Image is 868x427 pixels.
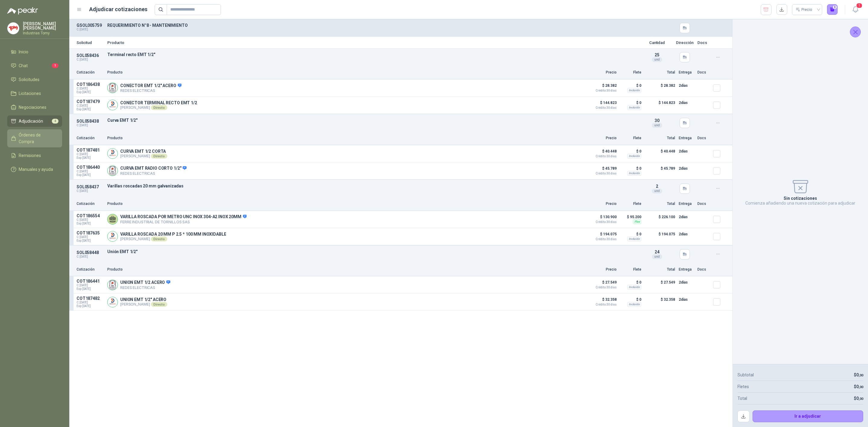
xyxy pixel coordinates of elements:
p: Dirección [676,41,694,45]
span: Inicio [19,49,28,55]
p: Industrias Tomy [23,31,62,35]
div: Flex [633,219,641,224]
p: VARILLA ROSCADA POR METRO UNC INOX 304-A2 INOX 20MM [120,214,247,220]
a: Órdenes de Compra [7,129,62,147]
p: $ 40.448 [587,148,617,158]
p: Cantidad [642,41,672,45]
p: Flete [620,135,641,141]
p: Total [645,201,675,207]
span: Adjudicación [19,118,43,124]
p: Solicitud [77,41,104,45]
span: Licitaciones [19,90,41,97]
p: Docs [697,70,709,75]
p: Unión EMT 1/2" [107,249,638,254]
div: und [652,189,662,193]
span: ,00 [859,373,863,377]
div: Directo [151,237,167,241]
p: $ 226.100 [645,213,675,225]
span: C: [DATE] [77,301,104,304]
p: Cotización [77,135,104,141]
span: Manuales y ayuda [19,166,53,173]
p: REDES ELECTRICAS [120,88,181,93]
p: Total [645,70,675,75]
span: 25 [655,52,659,57]
p: Docs [697,41,709,45]
p: COT187482 [77,296,104,301]
div: Directo [151,302,167,307]
p: SOL058438 [77,119,104,124]
button: 1 [850,4,861,15]
img: Company Logo [108,83,118,93]
a: Chat1 [7,60,62,71]
p: Terminal recto EMT 1/2" [107,52,638,57]
span: Chat [19,62,28,69]
span: 24 [655,250,659,254]
div: Directo [151,105,167,110]
img: Company Logo [108,297,118,307]
span: Exp: [DATE] [77,222,104,225]
p: 2 días [679,165,694,172]
img: Company Logo [8,23,19,34]
p: COT186438 [77,82,104,87]
p: UNION EMT 1/2" ACERO [120,297,167,302]
span: Solicitudes [19,76,39,83]
p: Curva EMT 1/2" [107,118,638,123]
p: $ 45.789 [645,165,675,177]
span: Exp: [DATE] [77,304,104,308]
img: Company Logo [108,231,118,241]
p: 2 días [679,279,694,286]
p: 2 días [679,148,694,155]
img: Company Logo [108,280,118,290]
div: Incluido [627,302,641,307]
span: 1 [856,3,863,8]
span: 30 [655,118,659,123]
p: [PERSON_NAME] [120,302,167,307]
div: Precio [796,5,813,14]
p: 2 días [679,231,694,238]
span: Exp: [DATE] [77,287,104,291]
p: $ 0 [620,82,641,89]
p: [PERSON_NAME] [120,237,226,241]
p: Docs [697,267,709,272]
img: Company Logo [108,149,118,159]
p: 2 días [679,82,694,89]
a: Solicitudes [7,74,62,85]
span: Exp: [DATE] [77,108,104,111]
span: Crédito 30 días [587,286,617,289]
p: Flete [620,70,641,75]
p: $ 144.823 [587,99,617,109]
p: SOL058436 [77,53,104,58]
span: Crédito 30 días [587,172,617,175]
p: $ 27.549 [587,279,617,289]
span: Crédito 30 días [587,106,617,109]
p: Entrega [679,70,694,75]
p: [PERSON_NAME] [PERSON_NAME] [23,22,62,30]
img: Company Logo [108,100,118,110]
a: Manuales y ayuda [7,164,62,175]
button: Ir a adjudicar [753,410,863,422]
span: C: [DATE] [77,104,104,108]
p: CONECTOR TERMINAL RECTO EMT 1/2 [120,100,197,105]
p: $ 0 [620,279,641,286]
p: 2 días [679,296,694,303]
p: $ 144.823 [645,99,675,111]
p: Fletes [737,383,749,390]
p: Producto [107,201,583,207]
span: 2 [656,184,658,189]
a: Negociaciones [7,102,62,113]
span: C: [DATE] [77,284,104,287]
h1: Adjudicar cotizaciones [89,5,147,14]
p: 2 días [679,99,694,106]
div: und [652,123,662,128]
p: Varillas roscadas 20 mm galvanizadas [107,184,638,188]
p: $ 0 [620,231,641,238]
span: Crédito 30 días [587,303,617,306]
p: $ 0 [620,165,641,172]
a: Adjudicación4 [7,115,62,127]
span: 0 [856,396,863,401]
p: $ 45.789 [587,165,617,175]
img: Logo peakr [7,7,38,14]
p: [PERSON_NAME] [120,154,167,159]
span: Exp: [DATE] [77,156,104,160]
p: Cotización [77,201,104,207]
